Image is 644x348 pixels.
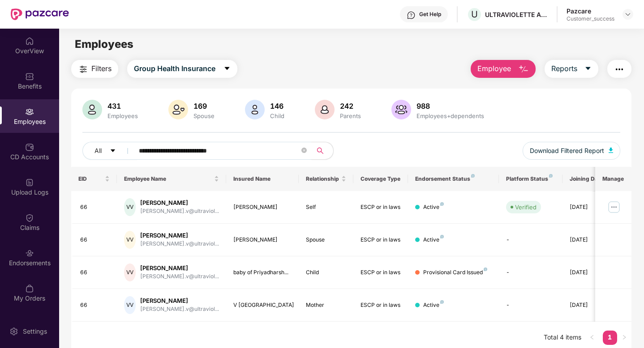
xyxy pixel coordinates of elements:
img: svg+xml;base64,PHN2ZyB4bWxucz0iaHR0cDovL3d3dy53My5vcmcvMjAwMC9zdmciIHhtbG5zOnhsaW5rPSJodHRwOi8vd3... [315,100,335,119]
span: caret-down [584,65,592,73]
div: 169 [192,102,216,110]
div: Verified [515,203,537,212]
div: Settings [20,327,50,336]
div: 146 [268,102,286,110]
img: svg+xml;base64,PHN2ZyB4bWxucz0iaHR0cDovL3d3dy53My5vcmcvMjAwMC9zdmciIHhtbG5zOnhsaW5rPSJodHRwOi8vd3... [245,100,265,119]
div: VV [124,231,136,249]
img: svg+xml;base64,PHN2ZyB4bWxucz0iaHR0cDovL3d3dy53My5vcmcvMjAwMC9zdmciIHdpZHRoPSI4IiBoZWlnaHQ9IjgiIH... [440,300,444,304]
div: Mother [306,301,346,310]
div: [PERSON_NAME].v@ultraviol... [140,240,219,248]
div: VV [124,198,136,216]
img: svg+xml;base64,PHN2ZyB4bWxucz0iaHR0cDovL3d3dy53My5vcmcvMjAwMC9zdmciIHdpZHRoPSI4IiBoZWlnaHQ9IjgiIH... [471,174,475,178]
img: svg+xml;base64,PHN2ZyBpZD0iRHJvcGRvd24tMzJ4MzIiIHhtbG5zPSJodHRwOi8vd3d3LnczLm9yZy8yMDAwL3N2ZyIgd2... [624,11,631,18]
th: Joining Date [562,167,617,191]
span: Group Health Insurance [134,63,215,74]
span: close-circle [301,147,307,155]
button: Download Filtered Report [523,142,620,160]
div: Active [423,203,444,212]
div: [DATE] [570,301,610,310]
div: [PERSON_NAME] [233,203,292,212]
button: Reportscaret-down [545,60,598,78]
div: 66 [80,203,110,212]
div: [DATE] [570,236,610,244]
div: 66 [80,236,110,244]
div: 66 [80,268,110,277]
li: 1 [603,331,617,345]
div: Get Help [419,11,441,18]
div: Employees+dependents [415,112,486,119]
span: left [589,335,595,340]
div: Self [306,203,346,212]
img: svg+xml;base64,PHN2ZyBpZD0iSGVscC0zMngzMiIgeG1sbnM9Imh0dHA6Ly93d3cudzMub3JnLzIwMDAvc3ZnIiB3aWR0aD... [407,11,416,20]
span: Download Filtered Report [530,146,604,156]
div: 431 [106,102,140,110]
li: Next Page [617,331,631,345]
img: New Pazcare Logo [11,8,69,20]
div: ESCP or in laws [361,236,401,244]
div: 242 [338,102,363,110]
img: svg+xml;base64,PHN2ZyBpZD0iQmVuZWZpdHMiIHhtbG5zPSJodHRwOi8vd3d3LnczLm9yZy8yMDAwL3N2ZyIgd2lkdGg9Ij... [25,72,34,81]
img: svg+xml;base64,PHN2ZyBpZD0iQ0RfQWNjb3VudHMiIGRhdGEtbmFtZT0iQ0QgQWNjb3VudHMiIHhtbG5zPSJodHRwOi8vd3... [25,143,34,152]
div: [PERSON_NAME].v@ultraviol... [140,207,219,216]
div: [PERSON_NAME] [140,231,219,240]
button: left [585,331,599,345]
div: [PERSON_NAME] [140,297,219,305]
span: All [94,146,102,156]
th: Coverage Type [353,167,408,191]
div: 988 [415,102,486,110]
button: search [311,142,334,160]
th: Insured Name [226,167,299,191]
span: caret-down [110,148,116,155]
div: [PERSON_NAME] [233,236,292,244]
div: Endorsement Status [415,175,492,182]
img: manageButton [607,200,621,214]
img: svg+xml;base64,PHN2ZyBpZD0iSG9tZSIgeG1sbnM9Imh0dHA6Ly93d3cudzMub3JnLzIwMDAvc3ZnIiB3aWR0aD0iMjAiIG... [25,37,34,46]
img: svg+xml;base64,PHN2ZyBpZD0iQ2xhaW0iIHhtbG5zPSJodHRwOi8vd3d3LnczLm9yZy8yMDAwL3N2ZyIgd2lkdGg9IjIwIi... [25,213,34,222]
img: svg+xml;base64,PHN2ZyB4bWxucz0iaHR0cDovL3d3dy53My5vcmcvMjAwMC9zdmciIHhtbG5zOnhsaW5rPSJodHRwOi8vd3... [518,64,529,75]
img: svg+xml;base64,PHN2ZyBpZD0iTXlfT3JkZXJzIiBkYXRhLW5hbWU9Ik15IE9yZGVycyIgeG1sbnM9Imh0dHA6Ly93d3cudz... [25,284,34,293]
th: Employee Name [117,167,226,191]
span: Reports [551,63,577,74]
a: 1 [603,331,617,344]
img: svg+xml;base64,PHN2ZyB4bWxucz0iaHR0cDovL3d3dy53My5vcmcvMjAwMC9zdmciIHhtbG5zOnhsaW5rPSJodHRwOi8vd3... [391,100,411,119]
div: V [GEOGRAPHIC_DATA] [233,301,292,310]
div: baby of Priyadharsh... [233,268,292,277]
div: Spouse [306,236,346,244]
button: Allcaret-down [82,142,137,160]
button: Employee [471,60,536,78]
button: right [617,331,631,345]
div: [PERSON_NAME] [140,264,219,272]
th: Manage [595,167,631,191]
div: [PERSON_NAME].v@ultraviol... [140,272,219,281]
span: Filters [91,63,112,74]
img: svg+xml;base64,PHN2ZyB4bWxucz0iaHR0cDovL3d3dy53My5vcmcvMjAwMC9zdmciIHdpZHRoPSI4IiBoZWlnaHQ9IjgiIH... [549,174,553,178]
img: svg+xml;base64,PHN2ZyB4bWxucz0iaHR0cDovL3d3dy53My5vcmcvMjAwMC9zdmciIHhtbG5zOnhsaW5rPSJodHRwOi8vd3... [168,100,188,119]
div: [PERSON_NAME].v@ultraviol... [140,305,219,314]
button: Filters [71,60,118,78]
img: svg+xml;base64,PHN2ZyB4bWxucz0iaHR0cDovL3d3dy53My5vcmcvMjAwMC9zdmciIHhtbG5zOnhsaW5rPSJodHRwOi8vd3... [82,100,102,119]
div: Child [306,268,346,277]
div: Spouse [192,112,216,119]
th: Relationship [299,167,353,191]
div: Active [423,236,444,244]
span: Employees [75,38,133,51]
div: ESCP or in laws [361,301,401,310]
img: svg+xml;base64,PHN2ZyB4bWxucz0iaHR0cDovL3d3dy53My5vcmcvMjAwMC9zdmciIHdpZHRoPSIyNCIgaGVpZ2h0PSIyNC... [78,64,89,75]
td: - [499,224,562,256]
span: U [471,9,478,20]
li: Total 4 items [544,331,581,345]
span: Employee Name [124,175,212,182]
span: right [622,335,627,340]
img: svg+xml;base64,PHN2ZyBpZD0iRW1wbG95ZWVzIiB4bWxucz0iaHR0cDovL3d3dy53My5vcmcvMjAwMC9zdmciIHdpZHRoPS... [25,107,34,116]
div: Provisional Card Issued [423,268,487,277]
span: Employee [477,63,511,74]
li: Previous Page [585,331,599,345]
span: search [311,147,329,154]
span: close-circle [301,148,307,153]
img: svg+xml;base64,PHN2ZyBpZD0iVXBsb2FkX0xvZ3MiIGRhdGEtbmFtZT0iVXBsb2FkIExvZ3MiIHhtbG5zPSJodHRwOi8vd3... [25,178,34,187]
td: - [499,289,562,322]
span: EID [78,175,103,182]
div: ESCP or in laws [361,203,401,212]
div: Customer_success [567,15,614,22]
div: VV [124,263,136,281]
